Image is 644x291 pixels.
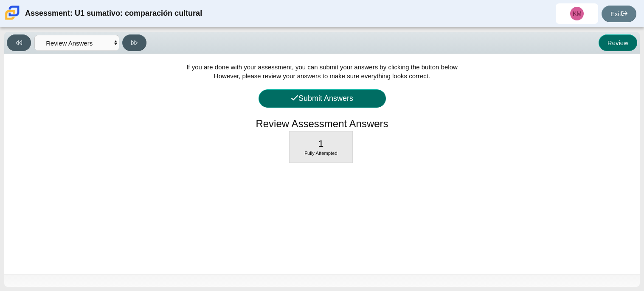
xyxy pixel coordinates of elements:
[256,117,388,131] h1: Review Assessment Answers
[602,6,636,22] a: Exit
[3,16,21,23] a: Carmen School of Science & Technology
[573,11,582,17] span: KM
[304,151,337,156] span: Fully Attempted
[3,4,21,22] img: Carmen School of Science & Technology
[259,89,386,108] button: Submit Answers
[599,34,637,51] button: Review
[318,138,324,149] span: 1
[25,3,202,24] div: Assessment: U1 sumativo: comparación cultural
[186,63,458,80] span: If you are done with your assessment, you can submit your answers by clicking the button below Ho...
